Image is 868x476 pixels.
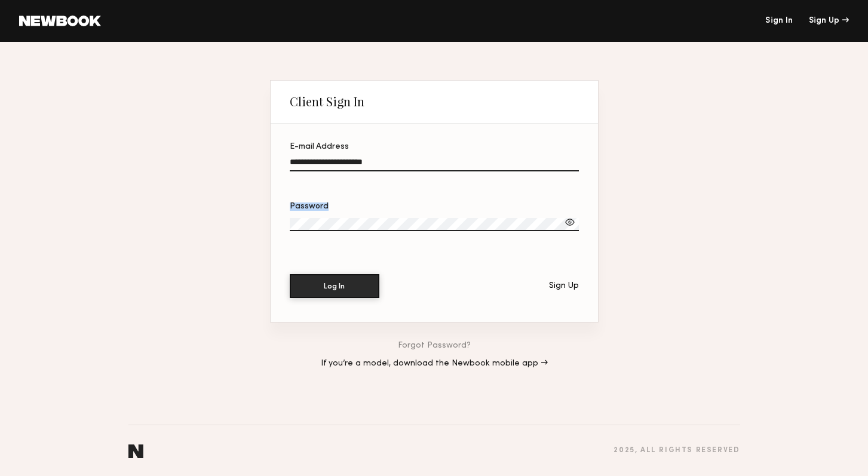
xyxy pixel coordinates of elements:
[398,342,471,350] a: Forgot Password?
[290,158,579,171] input: E-mail Address
[290,274,379,298] button: Log In
[290,218,579,231] input: Password
[290,94,364,109] div: Client Sign In
[290,143,579,151] div: E-mail Address
[549,282,579,290] div: Sign Up
[290,202,579,211] div: Password
[614,447,740,454] div: 2025 , all rights reserved
[321,360,548,368] a: If you’re a model, download the Newbook mobile app →
[809,17,849,25] div: Sign Up
[765,17,793,25] a: Sign In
